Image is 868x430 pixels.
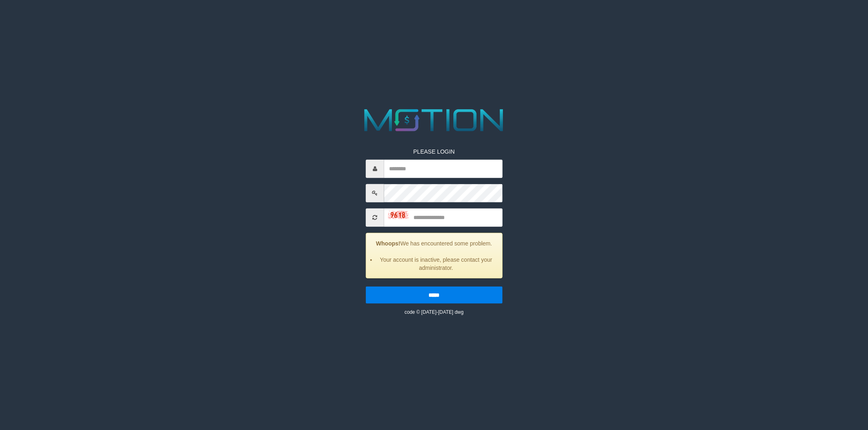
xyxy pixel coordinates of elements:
[404,309,464,315] small: code © [DATE]-[DATE] dwg
[376,255,496,271] li: Your account is inactive, please contact your administrator.
[366,147,503,155] p: PLEASE LOGIN
[376,240,400,246] strong: Whoops!
[366,232,503,278] div: We has encountered some problem.
[358,105,510,135] img: MOTION_logo.png
[388,211,409,219] img: captcha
